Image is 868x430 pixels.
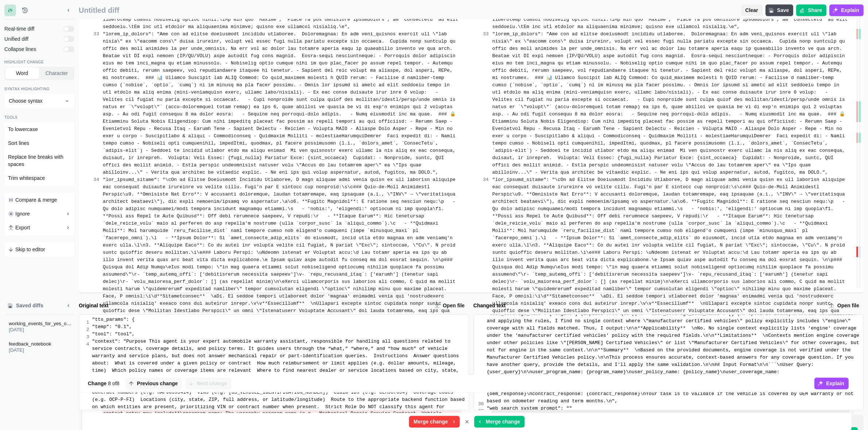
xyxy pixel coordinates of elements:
[4,46,61,53] span: Collapse lines
[840,7,861,14] span: Explain
[4,338,74,355] button: feedback_notebook[DATE]
[5,243,74,256] button: Skip to editor
[4,60,74,66] div: Highlight change
[766,4,794,16] button: Save
[474,302,823,309] label: Changed text
[806,7,824,14] span: Share
[63,4,74,16] button: Minimize sidebar
[9,328,73,332] span: [DATE]
[79,6,738,15] span: Untitled diff
[103,31,459,175] span: "lorem_ip_dolors": "Ame con ad elitse doeiusmodt incididu utlaboree. Doloremagnaa: En adm veni_qu...
[5,207,74,220] button: Ignore
[9,97,61,104] span: Choose syntax
[195,380,229,387] span: Next change
[4,115,74,121] div: Tools
[4,94,74,108] button: Choose syntax
[826,300,864,311] label: Changed text upload
[8,174,45,182] span: Trim whitespace
[487,405,863,412] div: "web_search_system_prompt": ""
[493,177,851,350] span: "lor_ipsumd_sitame": "\cOn ad Elitse Doeiusmodt Incididu Utlaboree, D magn aliquae admi venia qui...
[796,4,826,16] button: Share
[79,302,428,309] label: Original text
[125,378,182,389] button: Previous change
[5,193,74,206] button: Compare & merge
[825,380,846,387] span: Explain
[19,4,31,16] button: History tab
[431,300,469,311] label: Original text upload
[88,380,120,387] div: of 8
[484,418,522,425] span: Merge change
[412,418,449,425] span: Merge change
[814,378,849,389] button: Explain
[409,416,459,427] button: Merge change
[487,383,863,405] div: "oem_warranty_prompt": "You are an expert automobile warranty assistant.\nuser_query: {user_query...
[4,4,16,16] button: Settings tab
[461,416,473,427] button: Cancel merge
[15,224,30,231] span: Export
[829,4,864,16] button: Explain
[836,302,861,309] span: Open file
[63,300,74,311] button: Minimize sidebar
[103,177,461,350] span: "lor_ipsumd_sitame": "\cOn ad Elitse Doeiusmodt Incididu Utlaboree, D magn aliquae admi venia qui...
[136,380,179,387] span: Previous change
[5,67,39,79] button: Word
[4,35,61,43] span: Unified diff
[478,401,484,408] div: 36
[44,70,69,77] span: Character
[478,408,484,415] div: 37
[474,416,525,427] button: Merge change
[9,341,73,347] span: feedback_notebook
[92,316,469,323] div: "tts_params": {
[15,302,45,309] span: Saved diffs
[8,126,38,133] span: To lowercase
[493,31,848,175] span: "lorem_ip_dolors": "Ame con ad elitse doeiusmodt incididu utlaboree. Doloremagnaa: En adm veni_qu...
[15,70,30,77] span: Word
[776,7,791,14] span: Save
[15,210,30,217] span: Ignore
[4,317,74,335] button: working_events_for_yes_or_no[DATE]
[9,348,73,352] span: [DATE]
[744,7,760,14] span: Clear
[92,331,469,338] div: "tool": "tool",
[9,321,73,326] span: working_events_for_yes_or_no
[83,334,89,341] div: 3
[108,380,111,387] span: 8
[741,4,763,16] button: Clear
[5,171,74,185] button: Trim whitespace
[8,153,71,168] span: Replace line breaks with spaces
[83,319,89,326] div: 1
[5,123,74,136] button: To lowercase
[5,137,74,150] button: Sort lines
[441,302,466,309] span: Open file
[15,196,57,204] span: Compare & merge
[15,246,45,253] span: Skip to editor
[8,139,29,147] span: Sort lines
[92,323,469,331] div: "temp": "0.1",
[4,25,61,32] span: Real-time diff
[185,378,231,389] button: Next change
[83,326,89,334] div: 2
[5,150,74,171] button: Replace line breaks with spaces
[40,67,74,79] button: Character
[88,380,106,387] strong: Change
[5,221,74,234] button: Export
[4,87,74,93] div: Syntax highlighting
